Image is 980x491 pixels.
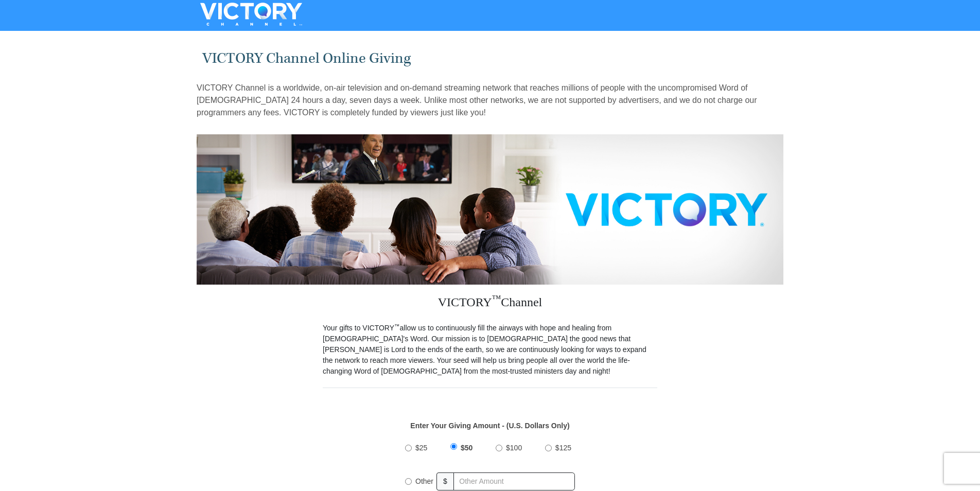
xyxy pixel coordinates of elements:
[323,285,657,323] h3: VICTORY Channel
[197,82,783,119] p: VICTORY Channel is a worldwide, on-air television and on-demand streaming network that reaches mi...
[415,477,433,485] span: Other
[436,472,454,490] span: $
[202,50,778,67] h1: VICTORY Channel Online Giving
[453,472,575,490] input: Other Amount
[394,323,400,329] sup: ™
[506,444,522,452] span: $100
[410,422,569,430] strong: Enter Your Giving Amount - (U.S. Dollars Only)
[555,444,571,452] span: $125
[461,444,472,452] span: $50
[415,444,427,452] span: $25
[492,293,501,304] sup: ™
[323,323,657,377] p: Your gifts to VICTORY allow us to continuously fill the airways with hope and healing from [DEMOG...
[187,3,316,26] img: VICTORYTHON - VICTORY Channel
